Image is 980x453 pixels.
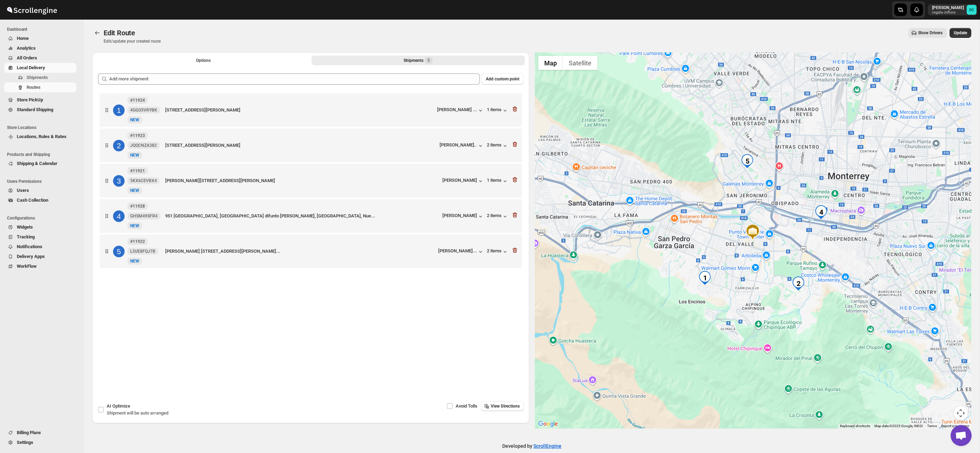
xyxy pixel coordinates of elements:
[538,56,563,70] button: Show street map
[104,38,161,44] p: Edit/update your created route
[165,107,434,114] div: [STREET_ADDRESS][PERSON_NAME]
[17,244,42,249] span: Notifications
[113,105,125,116] div: 1
[196,58,211,63] span: Options
[165,177,440,184] div: [PERSON_NAME][STREET_ADDRESS][PERSON_NAME]
[491,403,520,409] span: View Directions
[130,143,157,148] span: JQQCNZA382
[17,36,29,41] span: Home
[130,223,139,228] span: NEW
[969,8,974,12] text: DC
[487,178,509,185] button: 1 items
[107,410,168,416] span: Shipment will be auto arranged
[4,438,76,447] button: Settings
[440,142,484,149] button: [PERSON_NAME]..
[440,142,477,148] div: [PERSON_NAME]..
[442,213,484,220] button: [PERSON_NAME]
[533,443,561,449] a: ScrollEngine
[932,5,964,10] p: [PERSON_NAME]
[7,125,79,130] span: Store Locations
[482,73,524,85] button: Add custom point
[130,98,145,103] b: #11924
[954,406,968,420] button: Map camera controls
[100,164,522,197] div: 3#119215KX6CEVBX4NewNEW[PERSON_NAME][STREET_ADDRESS][PERSON_NAME][PERSON_NAME]1 items
[17,264,37,269] span: WorkFlow
[502,443,561,450] p: Developed by
[4,261,76,271] button: WorkFlow
[17,161,57,166] span: Shipping & Calendar
[927,424,937,428] a: Terms (opens in new tab)
[4,242,76,252] button: Notifications
[17,197,48,203] span: Cash Collection
[17,45,36,51] span: Analytics
[951,425,972,446] a: Open chat
[954,30,967,36] span: Update
[537,419,560,429] a: Open this area in Google Maps (opens a new window)
[442,178,484,185] button: [PERSON_NAME]
[113,246,125,257] div: 5
[4,222,76,232] button: Widgets
[4,159,76,168] button: Shipping & Calendar
[941,424,969,428] a: Report a map error
[4,82,76,92] button: Routes
[4,232,76,242] button: Tracking
[17,188,29,193] span: Users
[7,179,79,184] span: Users Permissions
[130,213,157,219] span: GHSM49SFR4
[130,133,145,138] b: #11923
[4,73,76,82] button: Shipments
[97,56,310,65] button: All Route Options
[100,235,522,268] div: 5#11922L3UE8FQJ7BNewNEW[PERSON_NAME] [STREET_ADDRESS][PERSON_NAME]...[PERSON_NAME]...2 items
[4,428,76,438] button: Billing Plans
[130,178,157,184] span: 5KX6CEVBX4
[698,271,712,285] div: 1
[4,195,76,205] button: Cash Collection
[456,403,477,409] span: Avoid Tolls
[928,4,977,15] button: User menu
[130,188,139,193] span: NEW
[537,419,560,429] img: Google
[740,154,754,168] div: 5
[17,440,33,445] span: Settings
[908,28,947,38] button: Show Drivers
[437,107,477,112] div: [PERSON_NAME] ...
[7,27,79,32] span: Dashboard
[165,142,437,149] div: [STREET_ADDRESS][PERSON_NAME]
[4,43,76,53] button: Analytics
[109,73,480,85] input: Add more shipment
[427,58,430,63] span: 5
[7,215,79,221] span: Configurations
[107,403,130,409] span: AI Optimize
[932,10,964,15] p: regala-inflora
[437,107,484,114] button: [PERSON_NAME] ...
[100,199,522,233] div: 4#11928GHSM49SFR4NewNEW951 [GEOGRAPHIC_DATA], [GEOGRAPHIC_DATA] difunto [PERSON_NAME], [GEOGRAPHI...
[92,68,529,357] div: Selected Shipments
[92,28,102,38] button: Routes
[17,224,33,230] span: Widgets
[6,1,58,19] img: ScrollEngine
[17,55,37,60] span: All Orders
[113,175,125,187] div: 3
[487,107,509,114] div: 1 items
[791,276,805,290] div: 2
[487,213,509,220] button: 2 items
[4,186,76,195] button: Users
[481,401,524,411] button: View Directions
[563,56,597,70] button: Show satellite imagery
[4,132,76,142] button: Locations, Rules & Rates
[4,53,76,63] button: All Orders
[487,248,509,255] button: 2 items
[487,142,509,149] button: 2 items
[967,5,976,15] span: DAVID CORONADO
[17,234,35,239] span: Tracking
[4,34,76,43] button: Home
[27,85,41,90] span: Routes
[165,248,435,255] div: [PERSON_NAME] [STREET_ADDRESS][PERSON_NAME]...
[113,210,125,222] div: 4
[165,213,440,220] div: 951 [GEOGRAPHIC_DATA], [GEOGRAPHIC_DATA] difunto [PERSON_NAME], [GEOGRAPHIC_DATA], Nue...
[950,28,971,38] button: Update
